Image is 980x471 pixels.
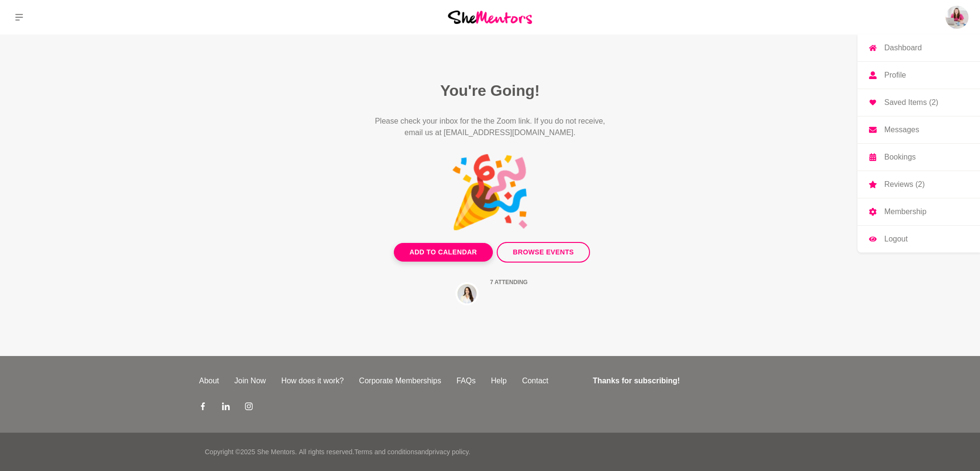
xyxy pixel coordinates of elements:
[857,171,980,198] a: Reviews (2)
[490,278,658,287] p: 7 attending
[322,81,658,100] h2: You're Going!
[884,44,922,52] p: Dashboard
[457,284,477,303] img: Uploaded image
[199,402,207,414] a: Facebook
[884,126,919,134] p: Messages
[884,71,906,79] p: Profile
[274,375,352,387] a: How does it work?
[857,116,980,143] a: Messages
[322,115,658,138] p: Please check your inbox for the the Zoom link. If you do not receive, email us at [EMAIL_ADDRESS]...
[884,181,924,188] p: Reviews (2)
[245,402,253,414] a: Instagram
[394,243,493,262] button: Add to Calendar
[351,375,449,387] a: Corporate Memberships
[497,242,590,263] a: Browse Events
[299,447,470,457] p: All rights reserved. and .
[884,99,938,106] p: Saved Items (2)
[857,34,980,61] a: Dashboard
[884,208,926,216] p: Membership
[946,6,969,29] img: Rebecca Cofrancesco
[593,375,775,387] h4: Thanks for subscribing!
[429,448,468,456] a: privacy policy
[322,158,658,227] p: 🎉
[483,375,514,387] a: Help
[205,447,297,457] p: Copyright © 2025 She Mentors .
[448,11,532,23] img: She Mentors Logo
[946,6,969,29] a: Rebecca CofrancescoDashboardProfileSaved Items (2)MessagesBookingsReviews (2)MembershipLogout
[884,153,916,161] p: Bookings
[354,448,417,456] a: Terms and conditions
[884,235,908,243] p: Logout
[514,375,556,387] a: Contact
[222,402,230,414] a: LinkedIn
[857,89,980,116] a: Saved Items (2)
[227,375,274,387] a: Join Now
[857,62,980,89] a: Profile
[857,144,980,171] a: Bookings
[449,375,483,387] a: FAQs
[191,375,227,387] a: About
